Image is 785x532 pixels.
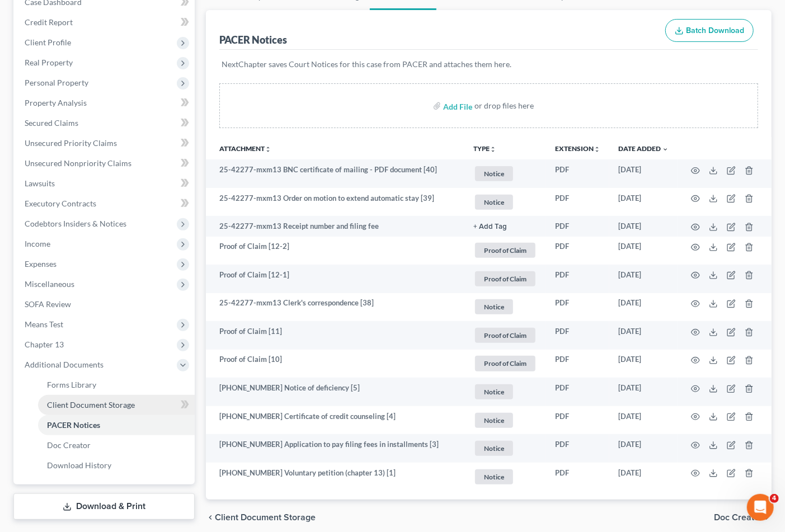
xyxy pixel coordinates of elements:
[555,144,600,153] a: Extensionunfold_more
[473,241,537,260] a: Proof of Claim
[475,195,513,210] span: Notice
[662,146,669,153] i: expand_more
[13,493,195,520] a: Download & Print
[609,159,678,188] td: [DATE]
[219,144,271,153] a: Attachmentunfold_more
[16,153,195,173] a: Unsecured Nonpriority Claims
[546,237,609,265] td: PDF
[546,321,609,350] td: PDF
[609,188,678,216] td: [DATE]
[609,406,678,435] td: [DATE]
[475,166,513,181] span: Notice
[473,221,537,232] a: + Add Tag
[16,194,195,214] a: Executory Contracts
[206,513,316,522] button: chevron_left Client Document Storage
[546,188,609,216] td: PDF
[473,411,537,430] a: Notice
[16,93,195,113] a: Property Analysis
[475,243,535,258] span: Proof of Claim
[546,350,609,378] td: PDF
[16,133,195,153] a: Unsecured Priority Claims
[38,415,195,435] a: PACER Notices
[609,237,678,265] td: [DATE]
[665,19,754,43] button: Batch Download
[25,360,104,369] span: Additional Documents
[265,146,271,153] i: unfold_more
[473,468,537,486] a: Notice
[475,469,513,484] span: Notice
[25,299,71,309] span: SOFA Review
[473,164,537,183] a: Notice
[25,138,117,148] span: Unsecured Priority Claims
[25,279,74,289] span: Miscellaneous
[473,298,537,316] a: Notice
[609,434,678,463] td: [DATE]
[16,294,195,314] a: SOFA Review
[474,100,534,111] div: or drop files here
[206,513,215,522] i: chevron_left
[38,435,195,455] a: Doc Creator
[47,440,91,450] span: Doc Creator
[475,384,513,399] span: Notice
[473,354,537,373] a: Proof of Claim
[206,188,464,216] td: 25-42277-mxm13 Order on motion to extend automatic stay [39]
[546,265,609,293] td: PDF
[475,413,513,428] span: Notice
[25,340,64,349] span: Chapter 13
[473,223,507,230] button: + Add Tag
[473,270,537,288] a: Proof of Claim
[490,146,496,153] i: unfold_more
[609,216,678,236] td: [DATE]
[25,58,73,67] span: Real Property
[473,145,496,153] button: TYPEunfold_more
[25,118,78,128] span: Secured Claims
[473,439,537,458] a: Notice
[25,259,57,269] span: Expenses
[16,12,195,32] a: Credit Report
[206,293,464,322] td: 25-42277-mxm13 Clerk's correspondence [38]
[475,356,535,371] span: Proof of Claim
[594,146,600,153] i: unfold_more
[714,513,772,522] button: Doc Creator chevron_right
[25,78,88,87] span: Personal Property
[747,494,774,521] iframe: Intercom live chat
[206,216,464,236] td: 25-42277-mxm13 Receipt number and filing fee
[609,463,678,491] td: [DATE]
[206,265,464,293] td: Proof of Claim [12-1]
[618,144,669,153] a: Date Added expand_more
[47,460,111,470] span: Download History
[47,420,100,430] span: PACER Notices
[475,441,513,456] span: Notice
[206,321,464,350] td: Proof of Claim [11]
[38,375,195,395] a: Forms Library
[16,173,195,194] a: Lawsuits
[546,159,609,188] td: PDF
[25,17,73,27] span: Credit Report
[475,328,535,343] span: Proof of Claim
[546,463,609,491] td: PDF
[546,434,609,463] td: PDF
[222,59,756,70] p: NextChapter saves Court Notices for this case from PACER and attaches them here.
[686,26,744,35] span: Batch Download
[546,216,609,236] td: PDF
[206,350,464,378] td: Proof of Claim [10]
[25,239,50,248] span: Income
[215,513,316,522] span: Client Document Storage
[475,299,513,314] span: Notice
[38,455,195,475] a: Download History
[473,193,537,211] a: Notice
[25,158,131,168] span: Unsecured Nonpriority Claims
[609,378,678,406] td: [DATE]
[206,406,464,435] td: [PHONE_NUMBER] Certificate of credit counseling [4]
[25,319,63,329] span: Means Test
[475,271,535,286] span: Proof of Claim
[206,237,464,265] td: Proof of Claim [12-2]
[609,293,678,322] td: [DATE]
[609,350,678,378] td: [DATE]
[206,463,464,491] td: [PHONE_NUMBER] Voluntary petition (chapter 13) [1]
[546,293,609,322] td: PDF
[609,321,678,350] td: [DATE]
[206,434,464,463] td: [PHONE_NUMBER] Application to pay filing fees in installments [3]
[546,406,609,435] td: PDF
[206,159,464,188] td: 25-42277-mxm13 BNC certificate of mailing - PDF document [40]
